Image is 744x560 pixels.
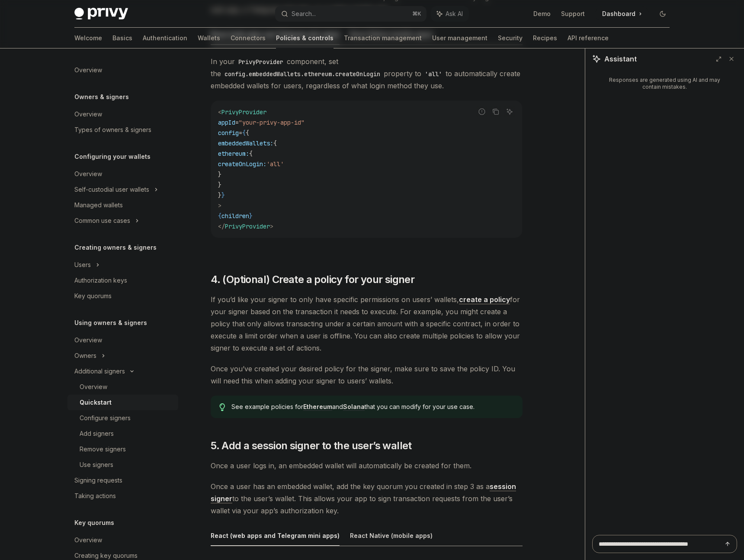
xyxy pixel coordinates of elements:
span: appId [218,119,235,126]
div: Key quorums [74,291,112,301]
code: PrivyProvider [235,57,287,67]
a: Use signers [67,457,178,473]
span: { [218,212,221,220]
span: } [221,191,225,199]
button: Search...⌘K [275,6,427,22]
a: Overview [67,166,178,182]
div: Common use cases [74,216,130,226]
a: Overview [67,332,178,348]
span: PrivyProvider [225,222,270,230]
button: Ask AI [431,6,469,22]
span: If you’d like your signer to only have specific permissions on users’ wallets, for your signer ba... [211,293,523,354]
div: Overview [74,109,102,119]
span: 5. Add a session signer to the user’s wallet [211,439,412,453]
span: Once a user logs in, an embedded wallet will automatically be created for them. [211,460,523,472]
div: Overview [74,335,102,345]
a: Quickstart [67,395,178,410]
div: Add signers [80,428,114,439]
span: ethereum: [218,150,249,158]
a: Overview [67,532,178,548]
a: Add signers [67,426,178,441]
span: } [218,171,221,178]
button: Ask AI [504,106,515,117]
div: Authorization keys [74,275,127,286]
span: PrivyProvider [221,108,266,116]
div: Types of owners & signers [74,125,151,135]
span: } [218,181,221,189]
h5: Key quorums [74,518,114,528]
a: Transaction management [344,28,422,48]
div: Additional signers [74,366,125,377]
a: Types of owners & signers [67,122,178,138]
a: Basics [112,28,132,48]
a: Overview [67,106,178,122]
div: Overview [74,169,102,179]
span: { [249,150,253,158]
span: = [235,119,239,126]
a: Support [561,10,585,18]
span: </ [218,222,225,230]
a: Security [498,28,523,48]
a: Overview [67,62,178,78]
button: React Native (mobile apps) [350,525,433,546]
span: } [249,212,253,220]
div: Responses are generated using AI and may contain mistakes. [606,77,723,90]
h5: Configuring your wallets [74,151,151,162]
a: Authentication [143,28,187,48]
a: Wallets [198,28,220,48]
button: Report incorrect code [476,106,487,117]
div: Remove signers [80,444,126,454]
span: ⌘ K [412,10,421,17]
button: Copy the contents from the code block [490,106,501,117]
div: Managed wallets [74,200,123,210]
a: Recipes [533,28,557,48]
a: Solana [343,403,365,411]
a: Signing requests [67,473,178,488]
a: Taking actions [67,488,178,504]
code: config.embeddedWallets.ethereum.createOnLogin [221,69,384,79]
h5: Creating owners & signers [74,242,157,253]
span: 4. (Optional) Create a policy for your signer [211,273,414,286]
a: Overview [67,379,178,395]
div: Use signers [80,460,113,470]
span: = [239,129,242,137]
a: Authorization keys [67,273,178,288]
img: dark logo [74,8,128,20]
span: < [218,108,221,116]
span: Ask AI [446,10,463,18]
span: { [246,129,249,137]
a: Demo [533,10,551,18]
a: Policies & controls [276,28,334,48]
div: Configure signers [80,413,131,423]
a: User management [432,28,487,48]
button: Toggle dark mode [656,7,670,21]
span: config [218,129,239,137]
a: Dashboard [595,7,649,21]
span: createOnLogin: [218,160,266,168]
span: In your component, set the property to to automatically create embedded wallets for users, regard... [211,55,523,92]
span: embeddedWallets: [218,139,273,147]
span: Assistant [604,54,637,64]
span: { [242,129,246,137]
span: Once you’ve created your desired policy for the signer, make sure to save the policy ID. You will... [211,363,523,387]
div: Users [74,260,91,270]
span: children [221,212,249,220]
a: API reference [568,28,609,48]
span: { [273,139,277,147]
span: "your-privy-app-id" [239,119,305,126]
code: 'all' [421,69,446,79]
span: > [270,222,273,230]
div: Owners [74,351,96,361]
a: Key quorums [67,288,178,304]
span: See example policies for and that you can modify for your use case. [231,402,514,411]
div: Overview [74,535,102,545]
a: Configure signers [67,410,178,426]
svg: Tip [219,403,225,411]
button: Send message [722,539,733,549]
a: Welcome [74,28,102,48]
div: Taking actions [74,491,116,501]
span: Dashboard [602,10,635,18]
a: Managed wallets [67,197,178,213]
h5: Owners & signers [74,92,129,102]
span: > [218,202,221,209]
